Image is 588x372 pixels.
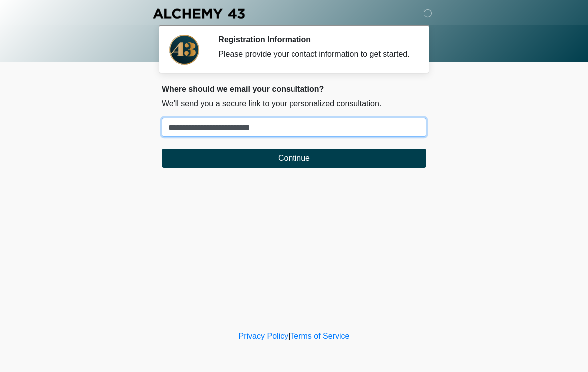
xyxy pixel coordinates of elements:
[152,7,246,20] img: Alchemy 43 Logo
[162,84,426,94] h2: Where should we email your consultation?
[218,35,411,44] h2: Registration Information
[239,332,289,340] a: Privacy Policy
[218,48,411,60] div: Please provide your contact information to get started.
[162,149,426,168] button: Continue
[162,98,426,110] p: We'll send you a secure link to your personalized consultation.
[290,332,349,340] a: Terms of Service
[288,332,290,340] a: |
[169,35,199,65] img: Agent Avatar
